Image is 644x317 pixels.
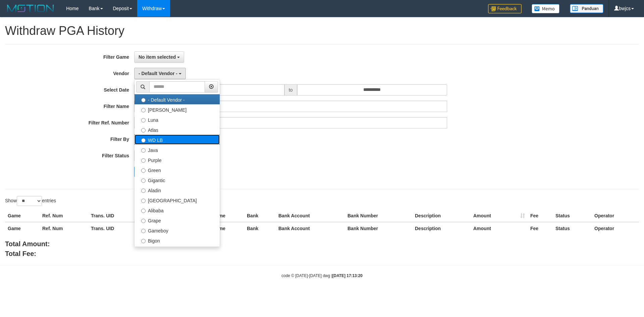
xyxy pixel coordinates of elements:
input: - Default Vendor - [141,98,146,102]
label: Green [135,165,220,175]
th: Bank Account [276,222,345,234]
label: - Default Vendor - [135,94,220,104]
img: Feedback.jpg [488,4,522,13]
th: Bank [244,222,276,234]
th: Status [553,210,592,222]
label: Luna [135,114,220,124]
label: WD LB [135,135,220,145]
input: Aladin [141,189,146,193]
input: Atlas [141,128,146,133]
label: Show entries [5,196,56,206]
th: Trans. UID [88,222,142,234]
label: Alibaba [135,205,220,215]
label: Java [135,145,220,155]
label: Grape [135,215,220,225]
th: Trans. UID [88,210,142,222]
input: Alibaba [141,209,146,213]
span: to [284,84,297,96]
th: Ref. Num [40,222,88,234]
img: panduan.png [570,4,603,13]
button: No item selected [134,51,184,63]
th: Bank Account [276,210,345,222]
th: Operator [592,210,639,222]
strong: [DATE] 17:13:20 [332,273,363,278]
label: Purple [135,155,220,165]
th: Name [210,222,244,234]
th: Ref. Num [40,210,88,222]
label: Gameboy [135,225,220,235]
input: Bigon [141,239,146,243]
small: code © [DATE]-[DATE] dwg | [281,273,363,278]
th: Amount [471,222,528,234]
b: Total Amount: [5,240,50,248]
input: Java [141,148,146,153]
span: No item selected [139,54,176,60]
input: Grape [141,219,146,223]
select: Showentries [17,196,42,206]
input: [GEOGRAPHIC_DATA] [141,199,146,203]
b: Total Fee: [5,250,36,257]
input: Purple [141,158,146,163]
h1: Withdraw PGA History [5,24,639,38]
input: Gameboy [141,229,146,233]
input: [PERSON_NAME] [141,108,146,112]
th: Game [5,210,40,222]
label: [GEOGRAPHIC_DATA] [135,195,220,205]
input: Green [141,168,146,173]
th: Game [5,222,40,234]
span: - Default Vendor - [139,71,177,76]
input: Gigantic [141,178,146,183]
th: Description [412,210,471,222]
th: Fee [528,210,553,222]
img: MOTION_logo.png [5,3,56,13]
input: WD LB [141,138,146,143]
th: Fee [528,222,553,234]
label: Atlas [135,124,220,135]
th: Operator [592,222,639,234]
th: Status [553,222,592,234]
th: Bank Number [345,222,412,234]
label: Allstar [135,245,220,255]
th: Amount [471,210,528,222]
th: Bank Number [345,210,412,222]
th: Name [210,210,244,222]
th: Bank [244,210,276,222]
img: Button%20Memo.svg [532,4,560,13]
label: Aladin [135,185,220,195]
label: [PERSON_NAME] [135,104,220,114]
label: Bigon [135,235,220,245]
label: Gigantic [135,175,220,185]
input: Luna [141,118,146,122]
button: - Default Vendor - [134,68,186,79]
th: Description [412,222,471,234]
